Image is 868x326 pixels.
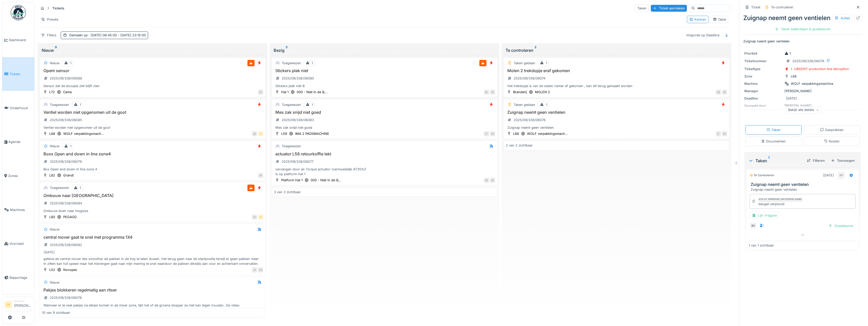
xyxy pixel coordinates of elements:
div: Acties [832,14,852,22]
div: JV [252,267,257,272]
div: 2025/09/336/06084 [50,201,82,206]
div: vervangen door air Torque actuator (vermoedelijk AT351U) is op platform Hal 1 [274,167,495,176]
div: Gemaakt op [69,33,146,38]
h3: Pakjes blokkeren regelmatig aan ritser [42,288,263,292]
div: Nieuw [50,227,59,232]
div: Toegewezen [282,102,301,107]
div: Toegewezen [282,61,301,66]
div: Volgorde op Deadline [684,31,722,39]
sup: 9 [55,47,57,53]
div: Toegewezen [50,185,69,190]
h3: Opem sensor [42,68,263,73]
div: 2025/09/336/06078 [50,295,82,300]
div: Mes zak snijd niet goed [274,125,495,130]
h3: Boxs Open and down in line zone4 [42,152,263,156]
div: Ventiel worden niet opgenomen uit de goot [42,125,263,130]
div: IV [716,131,721,136]
div: GE [722,90,727,95]
div: Bezig [274,47,495,53]
div: 1 [312,102,313,107]
div: 1 [70,144,71,149]
div: Gesprekken [820,127,844,132]
a: Dashboard [2,23,34,57]
div: Ticket [751,5,760,10]
div: WOLF verpakkingsmachine [791,81,833,86]
div: Ombouw doen naar mugsize [42,208,263,213]
span: Agenda [8,139,32,144]
div: L52 [49,267,55,272]
div: GE [490,178,495,183]
div: 000 - Niet in de lij... [311,178,341,183]
div: 1 van 1 zichtbaar [749,243,774,248]
div: Presets [39,16,61,23]
div: 1 [80,102,81,107]
div: GE [484,178,489,183]
div: 3 van 3 zichtbaar [274,190,301,194]
sup: 1 [768,158,769,164]
h3: Zuignap neemt geen ventielen [506,110,727,115]
div: [DATE] [786,96,797,101]
div: Het trekdopje is van de stalen nemer af gekomen , kan dit terug gemaakt worden [506,84,727,88]
div: Goedkeuren [826,222,856,229]
div: Box Open and down in line zone 4 [42,167,263,172]
h3: central mover gaat te snel met programma 1X4 [42,235,263,240]
div: [PERSON_NAME] [744,89,861,93]
div: Filteren [805,157,827,164]
div: Taken gedaan [514,61,535,66]
div: 2025/09/336/06080 [282,76,314,81]
div: 2025/09/336/06086 [50,76,82,81]
div: 1 [784,51,791,56]
div: FT [484,131,489,136]
div: Lijn Vrijgave [750,212,779,219]
div: Taken beëindigen & goedkeuren [773,26,833,32]
div: IMA 2 PADSMACHINE [295,131,329,136]
h3: Mes zak snijd niet goed [274,110,495,115]
div: Cama [63,90,72,94]
div: 2025/09/336/06079 [50,159,82,164]
div: 1 [80,185,81,190]
sup: 3 [286,47,288,53]
div: Hal 1 [281,90,289,94]
div: Platform Hal 1 [281,178,303,183]
a: Onderhoud [2,91,34,125]
div: Filters [39,31,59,39]
div: Nieuw [50,61,59,66]
span: Dashboard [9,38,32,42]
div: L59 [281,131,287,136]
sup: 2 [534,47,536,53]
span: Onderhoud [10,106,32,110]
div: Te controleren [771,5,793,10]
div: AF [258,173,263,178]
div: Toegewezen [282,144,301,149]
div: 10 van 9 zichtbaar [42,310,70,315]
div: Novopac [63,267,77,272]
div: Toevoegen [829,157,857,164]
div: 000 - Niet in de lij... [297,90,327,94]
div: BV [838,172,845,179]
div: Nieuw [50,280,59,285]
a: Tickets [2,57,34,91]
span: Zones [8,173,32,178]
div: Manager [744,89,782,93]
div: Machine [744,81,782,86]
div: [DATE] [823,173,834,178]
span: Voorraad [9,241,32,246]
div: 2025/09/336/06082 [50,242,82,247]
div: Sensor dat de doosjes ziet blijft zien [42,84,263,88]
strong: Tickets [50,6,66,11]
li: [PERSON_NAME] [14,299,32,310]
p: Zuignap neemt geen ventielen [743,39,862,44]
div: JV [258,215,263,220]
a: Machines [2,193,34,227]
div: Tabel [713,17,726,22]
div: L68 [513,131,519,136]
div: Wanneer er te veel pakjes na elkaar komen in de mixer zone, lijkt het of de groene stopper ze nie... [42,303,263,308]
div: L68 [791,74,797,79]
h3: Zuignap neemt geen ventielen [751,182,857,187]
div: PEGASO [63,215,77,219]
div: 2025/09/336/06076 [792,59,824,63]
div: Bekijk alle details [786,106,822,114]
h3: Stickers plak niet [274,68,495,73]
div: Branderij [513,90,527,94]
div: Kanban [689,17,706,22]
